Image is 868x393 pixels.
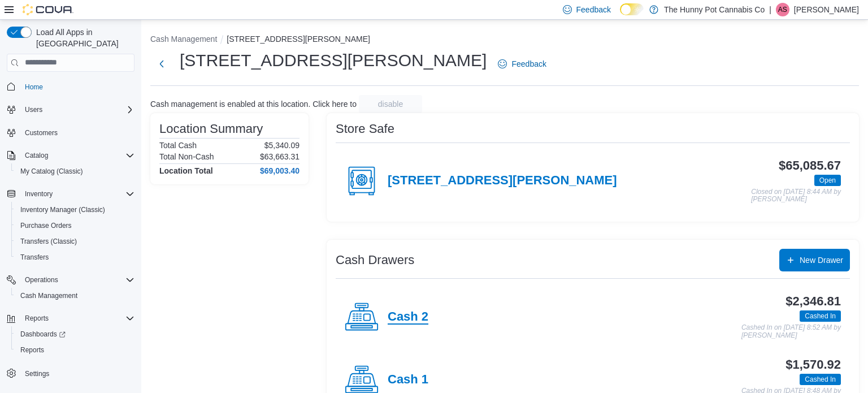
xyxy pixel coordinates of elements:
button: Purchase Orders [11,218,139,234]
button: Inventory Manager (Classic) [11,202,139,218]
a: Cash Management [16,289,82,303]
span: Feedback [576,4,611,15]
p: [PERSON_NAME] [794,3,859,16]
span: Users [25,105,42,114]
button: New Drawer [779,249,850,271]
button: Reports [20,312,53,325]
span: Transfers [16,251,134,264]
span: New Drawer [800,254,843,266]
h4: Cash 2 [388,310,428,325]
a: My Catalog (Classic) [16,165,88,178]
a: Transfers [16,251,53,264]
span: Reports [20,346,44,355]
h6: Total Cash [159,141,197,150]
span: Cash Management [20,291,77,300]
span: Open [819,175,836,185]
button: Transfers [11,249,139,265]
span: Inventory Manager (Classic) [20,205,105,214]
button: Transfers (Classic) [11,234,139,249]
span: Feedback [511,58,546,70]
span: Reports [20,312,134,325]
span: Purchase Orders [16,219,134,232]
h3: $2,346.81 [785,295,841,308]
button: Catalog [2,148,139,163]
span: AS [778,3,787,16]
span: Cashed In [805,374,836,385]
button: Operations [2,272,139,288]
span: Open [814,175,841,186]
input: Dark Mode [620,3,644,15]
span: Reports [16,343,134,357]
span: Cash Management [16,289,134,303]
span: Dashboards [20,330,66,339]
span: Load All Apps in [GEOGRAPHIC_DATA] [32,27,134,49]
a: Home [20,80,47,94]
span: Dark Mode [620,15,620,16]
button: Operations [20,273,63,287]
h4: [STREET_ADDRESS][PERSON_NAME] [388,174,617,188]
span: Customers [20,126,134,140]
span: Transfers (Classic) [16,235,134,248]
span: Cashed In [800,374,841,385]
h4: $69,003.40 [260,166,300,175]
span: Catalog [20,149,134,162]
button: Cash Management [11,288,139,304]
span: Cashed In [805,311,836,321]
p: The Hunny Pot Cannabis Co [664,3,765,16]
button: Cash Management [150,34,217,44]
h3: Store Safe [336,122,394,136]
span: Inventory Manager (Classic) [16,203,134,217]
span: My Catalog (Classic) [20,167,83,176]
button: Inventory [2,186,139,202]
nav: An example of EuiBreadcrumbs [150,33,859,47]
p: Closed on [DATE] 8:44 AM by [PERSON_NAME] [751,188,841,204]
h4: Location Total [159,166,213,175]
div: Andre Savard [776,3,789,16]
button: disable [359,95,422,113]
span: Home [20,80,134,94]
span: Transfers [20,253,49,262]
button: Reports [11,342,139,358]
a: Purchase Orders [16,219,76,232]
span: Users [20,103,134,116]
button: Inventory [20,187,57,201]
a: Feedback [493,53,550,75]
img: Cova [23,4,73,15]
button: Home [2,79,139,95]
span: Operations [25,275,58,284]
button: Reports [2,310,139,326]
span: My Catalog (Classic) [16,165,134,178]
button: Next [150,53,173,75]
a: Settings [20,367,54,381]
p: Cashed In on [DATE] 8:52 AM by [PERSON_NAME] [741,324,841,339]
a: Inventory Manager (Classic) [16,203,110,217]
span: Catalog [25,151,48,160]
p: $5,340.09 [264,141,300,150]
h1: [STREET_ADDRESS][PERSON_NAME] [180,49,487,72]
button: Users [20,103,47,116]
a: Dashboards [16,327,70,341]
h6: Total Non-Cash [159,152,214,161]
button: Catalog [20,149,53,162]
h4: Cash 1 [388,373,428,387]
button: Settings [2,365,139,381]
span: Inventory [20,187,134,201]
span: Transfers (Classic) [20,237,77,246]
p: | [769,3,771,16]
span: disable [378,98,403,110]
span: Settings [25,369,49,378]
span: Purchase Orders [20,221,72,230]
span: Cashed In [800,310,841,322]
h3: Location Summary [159,122,263,136]
span: Reports [25,314,49,323]
h3: Cash Drawers [336,253,414,267]
p: $63,663.31 [260,152,300,161]
p: Cash management is enabled at this location. Click here to [150,100,357,109]
a: Customers [20,126,62,140]
a: Transfers (Classic) [16,235,81,248]
h3: $65,085.67 [779,159,841,172]
button: My Catalog (Classic) [11,163,139,179]
button: Users [2,102,139,118]
a: Dashboards [11,326,139,342]
span: Home [25,83,43,92]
